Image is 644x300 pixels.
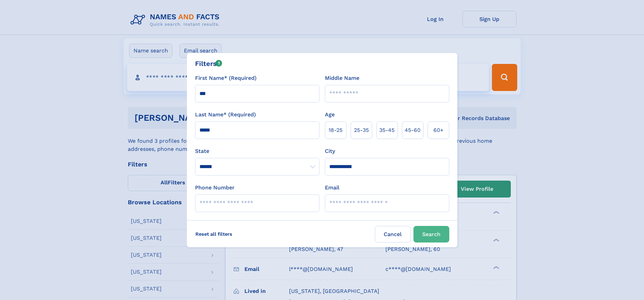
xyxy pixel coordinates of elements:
[354,126,369,134] span: 25‑35
[325,184,339,192] label: Email
[325,74,359,82] label: Middle Name
[325,111,335,119] label: Age
[195,147,319,155] label: State
[195,111,256,119] label: Last Name* (Required)
[413,226,449,243] button: Search
[329,126,342,134] span: 18‑25
[325,147,335,155] label: City
[433,126,444,134] span: 60+
[195,74,257,82] label: First Name* (Required)
[405,126,421,134] span: 45‑60
[375,226,411,243] label: Cancel
[379,126,395,134] span: 35‑45
[195,184,235,192] label: Phone Number
[195,59,222,69] div: Filters
[191,226,237,242] label: Reset all filters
